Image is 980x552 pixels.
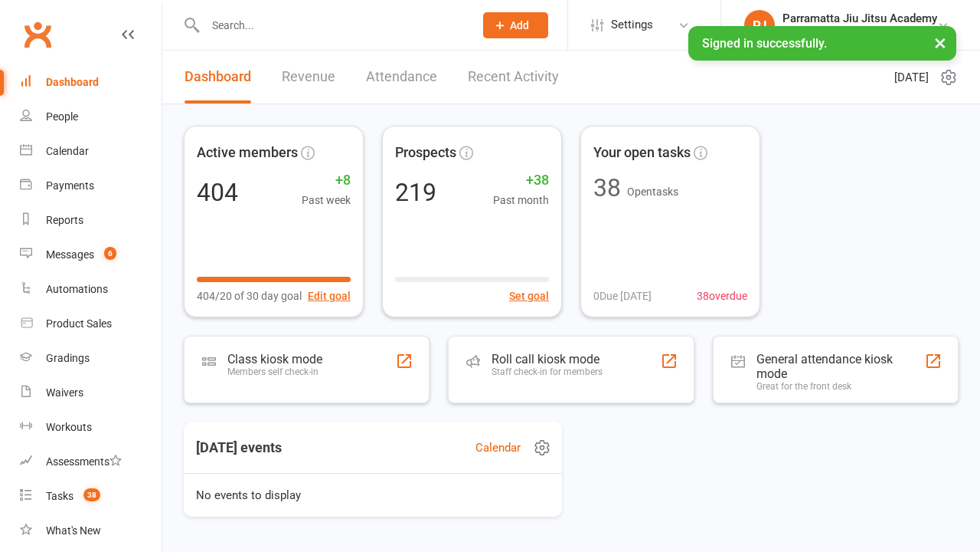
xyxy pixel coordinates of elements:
span: Open tasks [627,186,678,198]
div: General attendance kiosk mode [756,352,925,381]
a: Revenue [282,51,335,103]
a: Tasks 38 [20,479,162,514]
div: Workouts [46,421,92,433]
a: Product Sales [20,307,162,341]
span: Add [510,19,529,31]
div: PJ [744,10,775,41]
span: Settings [611,8,653,42]
div: 219 [395,180,436,205]
span: 404/20 of 30 day goal [197,287,302,304]
div: 404 [197,180,238,205]
span: +38 [493,169,549,192]
span: Your open tasks [593,142,691,164]
a: Reports [20,203,162,238]
span: Signed in successfully. [702,36,827,51]
div: No events to display [178,474,568,517]
button: Set goal [509,287,549,304]
div: Staff check-in for members [492,366,603,377]
button: Edit goal [308,287,351,304]
div: Messages [46,248,94,261]
a: What's New [20,514,162,548]
span: 38 overdue [697,287,747,304]
div: Assessments [46,455,122,468]
a: Calendar [475,439,521,457]
div: Parramatta Jiu Jitsu Academy [782,11,937,25]
div: What's New [46,524,101,537]
div: People [46,110,78,123]
a: Dashboard [185,51,251,103]
input: Search... [201,15,463,36]
div: Payments [46,179,94,192]
span: [DATE] [894,68,929,87]
div: Members self check-in [227,366,322,377]
div: Waivers [46,386,83,399]
a: Payments [20,169,162,203]
span: 0 Due [DATE] [593,287,652,304]
h3: [DATE] events [184,434,294,462]
button: × [926,26,954,59]
a: Workouts [20,410,162,445]
div: Class kiosk mode [227,352,322,366]
div: Dashboard [46,76,99,88]
a: Dashboard [20,65,162,100]
a: Attendance [366,51,437,103]
a: Automations [20,272,162,307]
span: Past month [493,192,549,209]
div: Parramatta Jiu Jitsu Academy [782,25,937,39]
a: Calendar [20,134,162,169]
a: Gradings [20,341,162,376]
span: 6 [104,247,116,260]
span: 38 [83,488,100,501]
div: Tasks [46,490,73,502]
a: Assessments [20,445,162,479]
span: Prospects [395,142,456,164]
div: Reports [46,214,83,226]
div: Automations [46,283,108,295]
a: Recent Activity [468,51,559,103]
div: Gradings [46,352,90,364]
div: Calendar [46,145,89,157]
span: +8 [302,169,351,192]
div: 38 [593,176,621,200]
div: Product Sales [46,317,112,330]
a: Waivers [20,376,162,410]
span: Past week [302,192,351,209]
a: Messages 6 [20,238,162,272]
div: Great for the front desk [756,381,925,392]
span: Active members [197,142,298,164]
div: Roll call kiosk mode [492,352,603,366]
a: People [20,100,162,134]
button: Add [483,12,548,38]
a: Clubworx [18,15,57,54]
